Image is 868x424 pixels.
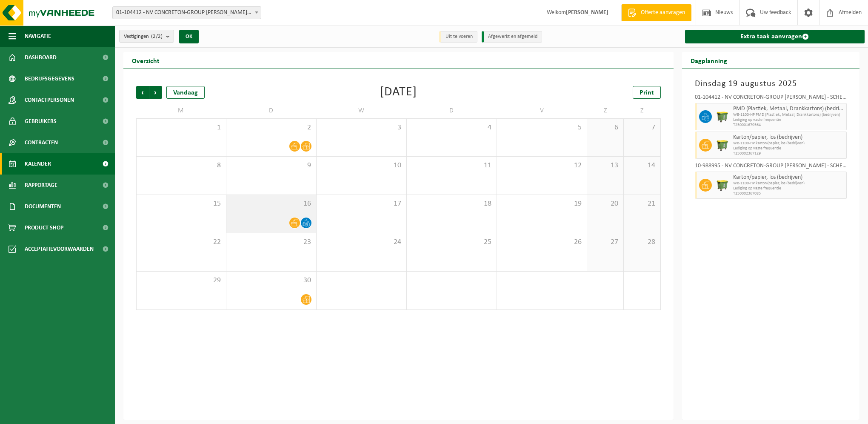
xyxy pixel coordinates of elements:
[733,181,845,186] span: WB-1100-HP karton/papier, los (bedrijven)
[628,161,656,170] span: 14
[695,77,847,90] h3: Dinsdag 19 augustus 2025
[141,199,222,209] span: 15
[25,153,51,175] span: Kalender
[733,123,845,128] span: T250001679564
[501,238,582,247] span: 26
[682,52,736,69] h2: Dagplanning
[566,9,608,16] strong: [PERSON_NAME]
[25,89,74,111] span: Contactpersonen
[733,191,845,196] span: T250002367085
[25,238,94,260] span: Acceptatievoorwaarden
[624,103,660,118] td: Z
[231,238,312,247] span: 23
[411,161,492,170] span: 11
[439,31,477,43] li: Uit te voeren
[179,30,199,43] button: OK
[733,141,845,146] span: WB-1100-HP karton/papier, los (bedrijven)
[113,7,261,19] span: 01-104412 - NV CONCRETON-GROUP W.NAESSENS - SCHENDELBEKE
[695,163,847,172] div: 10-988995 - NV CONCRETON-GROUP [PERSON_NAME] - SCHENDELBEKE
[733,106,845,112] span: PMD (Plastiek, Metaal, Drankkartons) (bedrijven)
[639,9,687,17] span: Offerte aanvragen
[407,103,497,118] td: D
[497,103,587,118] td: V
[136,86,149,99] span: Vorige
[231,123,312,132] span: 2
[141,161,222,170] span: 8
[317,103,407,118] td: W
[640,89,654,96] span: Print
[149,86,162,99] span: Volgende
[25,196,61,217] span: Documenten
[733,112,845,117] span: WB-1100-HP PMD (Plastiek, Metaal, Drankkartons) (bedrijven)
[151,34,163,39] count: (2/2)
[733,151,845,156] span: T250002367129
[716,110,729,123] img: WB-1100-HPE-GN-50
[695,95,847,103] div: 01-104412 - NV CONCRETON-GROUP [PERSON_NAME] - SCHENDELBEKE
[628,199,656,209] span: 21
[411,199,492,209] span: 18
[25,132,58,153] span: Contracten
[716,179,729,192] img: WB-1100-HPE-GN-51
[591,161,619,170] span: 13
[25,68,74,89] span: Bedrijfsgegevens
[591,238,619,247] span: 27
[628,238,656,247] span: 28
[685,30,865,43] a: Extra taak aanvragen
[733,117,845,123] span: Lediging op vaste frequentie
[411,238,492,247] span: 25
[501,199,582,209] span: 19
[141,276,222,285] span: 29
[119,30,174,43] button: Vestigingen(2/2)
[226,103,317,118] td: D
[25,217,63,238] span: Product Shop
[733,186,845,191] span: Lediging op vaste frequentie
[716,139,729,152] img: WB-1100-HPE-GN-51
[501,161,582,170] span: 12
[633,86,661,99] a: Print
[123,52,168,69] h2: Overzicht
[231,161,312,170] span: 9
[501,123,582,132] span: 5
[621,4,691,21] a: Offerte aanvragen
[482,31,542,43] li: Afgewerkt en afgemeld
[231,276,312,285] span: 30
[628,123,656,132] span: 7
[733,174,845,181] span: Karton/papier, los (bedrijven)
[124,30,163,43] span: Vestigingen
[166,86,205,99] div: Vandaag
[136,103,226,118] td: M
[321,238,402,247] span: 24
[141,123,222,132] span: 1
[733,146,845,151] span: Lediging op vaste frequentie
[587,103,624,118] td: Z
[25,26,51,47] span: Navigatie
[25,175,57,196] span: Rapportage
[733,134,845,141] span: Karton/papier, los (bedrijven)
[380,86,417,99] div: [DATE]
[25,47,57,68] span: Dashboard
[112,6,261,19] span: 01-104412 - NV CONCRETON-GROUP W.NAESSENS - SCHENDELBEKE
[321,161,402,170] span: 10
[321,199,402,209] span: 17
[591,199,619,209] span: 20
[321,123,402,132] span: 3
[25,111,57,132] span: Gebruikers
[231,199,312,209] span: 16
[591,123,619,132] span: 6
[141,238,222,247] span: 22
[411,123,492,132] span: 4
